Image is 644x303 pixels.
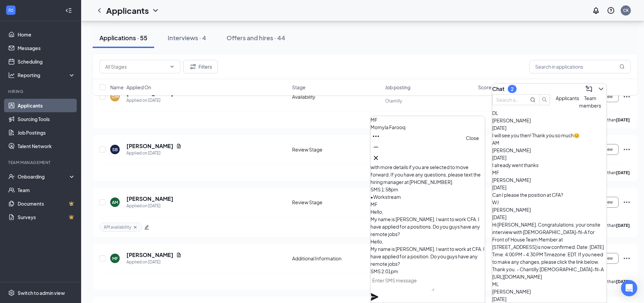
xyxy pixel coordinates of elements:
[95,6,103,15] a: ChevronLeft
[112,200,118,205] div: AM
[126,259,182,265] div: Applied on [DATE]
[99,33,147,42] div: Applications · 55
[492,221,606,280] div: Hi [PERSON_NAME]. Congratulations, your onsite interview with [DEMOGRAPHIC_DATA]-fil-A for Front ...
[529,60,631,73] input: Search in applications
[371,153,381,163] button: Cross
[292,255,381,262] div: Additional Information
[556,95,579,101] span: Applicants
[492,214,506,220] span: [DATE]
[126,203,173,209] div: Applied on [DATE]
[492,117,531,123] span: [PERSON_NAME]
[126,150,182,157] div: Applied on [DATE]
[371,194,401,200] span: • Workstream
[292,199,381,206] div: Review Stage
[583,84,594,94] button: ComposeMessage
[492,177,531,183] span: [PERSON_NAME]
[492,155,506,161] span: [DATE]
[18,289,65,296] div: Switch to admin view
[65,7,72,14] svg: Collapse
[597,85,605,93] svg: ChevronDown
[372,154,380,162] svg: Cross
[292,84,306,91] span: Stage
[371,131,381,142] button: Ellipses
[492,139,606,146] div: AM
[151,6,160,15] svg: ChevronDown
[110,84,151,91] span: Name · Applied On
[492,125,506,131] span: [DATE]
[8,89,74,94] div: Hiring
[106,5,149,16] h1: Applicants
[176,252,182,258] svg: Document
[144,225,149,230] span: edit
[623,198,631,206] svg: Ellipses
[18,112,75,126] a: Sourcing Tools
[126,251,173,259] h5: [PERSON_NAME]
[619,64,625,69] svg: MagnifyingGlass
[492,169,606,176] div: MF
[18,72,76,78] div: Reporting
[492,207,531,213] span: [PERSON_NAME]
[540,97,550,102] span: search
[466,134,479,142] div: Close
[492,288,531,295] span: [PERSON_NAME]
[7,7,14,14] svg: WorkstreamLogo
[18,183,75,197] a: Team
[492,191,606,199] div: Can I please the position at CFA?
[371,116,485,123] div: MF
[18,173,70,180] div: Onboarding
[492,199,606,206] div: WJ
[623,145,631,154] svg: Ellipses
[18,55,75,68] a: Scheduling
[371,209,480,237] span: Hello, My name is [PERSON_NAME]. I want to work CFA. I have applied for a positions. Do you guys ...
[616,170,630,175] b: [DATE]
[496,96,521,103] input: Search applicant
[18,41,75,55] a: Messages
[596,84,606,94] button: ChevronDown
[492,161,606,169] div: I already went thanks
[112,147,118,153] div: SB
[18,126,75,139] a: Job Postings
[371,267,485,275] div: SMS 2:01pm
[592,6,600,15] svg: Notifications
[168,33,206,42] div: Interviews · 4
[292,146,381,153] div: Review Stage
[18,197,75,210] a: DocumentsCrown
[371,124,405,130] span: Momyla Farooq
[371,201,485,208] div: MF
[616,223,630,228] b: [DATE]
[104,224,131,230] span: AM availability
[492,280,606,288] div: ML
[616,117,630,122] b: [DATE]
[492,147,531,153] span: [PERSON_NAME]
[621,280,637,296] div: Open Intercom Messenger
[530,97,535,102] svg: MagnifyingGlass
[126,142,173,150] h5: [PERSON_NAME]
[623,7,629,13] div: CK
[18,28,75,41] a: Home
[226,33,285,42] div: Offers and hires · 44
[112,256,118,261] div: MF
[8,72,15,78] svg: Analysis
[492,296,506,302] span: [DATE]
[616,279,630,284] b: [DATE]
[371,142,381,153] button: Minimize
[371,238,484,267] span: Hello, My name is [PERSON_NAME]. I want to work at CFA. I have applied for a position. Do you guy...
[492,132,606,139] div: I will see you then! Thank you so much😊
[539,94,550,105] button: search
[492,85,504,93] h3: Chat
[18,99,75,112] a: Applicants
[607,6,615,15] svg: QuestionInfo
[371,186,485,193] div: SMS 1:58pm
[372,132,380,140] svg: Ellipses
[189,63,197,71] svg: Filter
[183,60,218,73] button: Filter Filters
[8,160,74,165] div: Team Management
[8,289,15,296] svg: Settings
[126,195,173,203] h5: [PERSON_NAME]
[18,210,75,224] a: SurveysCrown
[371,293,379,301] svg: Plane
[511,86,514,92] div: 2
[372,143,380,151] svg: Minimize
[478,84,492,91] span: Score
